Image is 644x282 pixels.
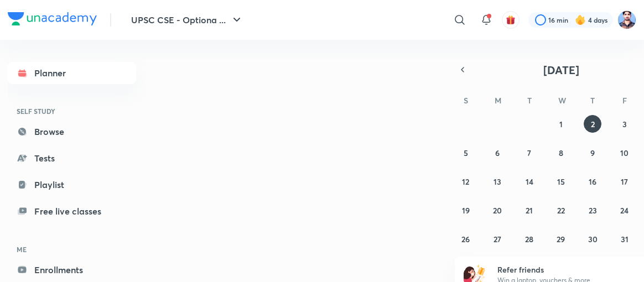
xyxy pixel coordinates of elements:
[489,230,506,248] button: October 27, 2025
[521,173,538,190] button: October 14, 2025
[489,144,506,161] button: October 6, 2025
[526,176,533,187] abbr: October 14, 2025
[589,205,597,216] abbr: October 23, 2025
[552,201,570,219] button: October 22, 2025
[497,264,633,275] h6: Refer friends
[590,148,595,158] abbr: October 9, 2025
[616,173,633,190] button: October 17, 2025
[495,95,501,106] abbr: Monday
[489,173,506,190] button: October 13, 2025
[621,176,628,187] abbr: October 17, 2025
[8,12,97,25] img: Company Logo
[8,174,136,196] a: Playlist
[575,14,586,25] img: streak
[584,144,601,161] button: October 9, 2025
[557,205,565,216] abbr: October 22, 2025
[457,173,475,190] button: October 12, 2025
[590,95,595,106] abbr: Thursday
[457,230,475,248] button: October 26, 2025
[8,62,136,84] a: Planner
[620,205,629,216] abbr: October 24, 2025
[616,230,633,248] button: October 31, 2025
[525,234,533,244] abbr: October 28, 2025
[494,234,501,244] abbr: October 27, 2025
[557,176,565,187] abbr: October 15, 2025
[464,148,468,158] abbr: October 5, 2025
[543,62,579,77] span: [DATE]
[622,119,627,129] abbr: October 3, 2025
[526,205,533,216] abbr: October 21, 2025
[502,11,520,29] button: avatar
[521,201,538,219] button: October 21, 2025
[584,230,601,248] button: October 30, 2025
[462,176,469,187] abbr: October 12, 2025
[552,230,570,248] button: October 29, 2025
[622,95,627,106] abbr: Friday
[552,173,570,190] button: October 15, 2025
[495,148,500,158] abbr: October 6, 2025
[589,176,596,187] abbr: October 16, 2025
[620,148,629,158] abbr: October 10, 2025
[584,201,601,219] button: October 23, 2025
[8,121,136,143] a: Browse
[559,119,563,129] abbr: October 1, 2025
[521,230,538,248] button: October 28, 2025
[621,234,629,244] abbr: October 31, 2025
[558,95,566,106] abbr: Wednesday
[464,95,468,106] abbr: Sunday
[494,176,501,187] abbr: October 13, 2025
[521,144,538,161] button: October 7, 2025
[457,144,475,161] button: October 5, 2025
[8,147,136,169] a: Tests
[591,119,595,129] abbr: October 2, 2025
[616,201,633,219] button: October 24, 2025
[8,102,136,121] h6: SELF STUDY
[493,205,502,216] abbr: October 20, 2025
[559,148,563,158] abbr: October 8, 2025
[527,95,532,106] abbr: Tuesday
[616,115,633,133] button: October 3, 2025
[584,115,601,133] button: October 2, 2025
[8,259,136,281] a: Enrollments
[588,234,598,244] abbr: October 30, 2025
[506,15,516,25] img: avatar
[8,240,136,259] h6: ME
[461,234,470,244] abbr: October 26, 2025
[8,12,97,28] a: Company Logo
[557,234,565,244] abbr: October 29, 2025
[616,144,633,161] button: October 10, 2025
[527,148,531,158] abbr: October 7, 2025
[552,144,570,161] button: October 8, 2025
[552,115,570,133] button: October 1, 2025
[8,200,136,222] a: Free live classes
[462,205,470,216] abbr: October 19, 2025
[617,11,636,29] img: Irfan Qurashi
[457,201,475,219] button: October 19, 2025
[489,201,506,219] button: October 20, 2025
[124,9,250,31] button: UPSC CSE - Optiona ...
[584,173,601,190] button: October 16, 2025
